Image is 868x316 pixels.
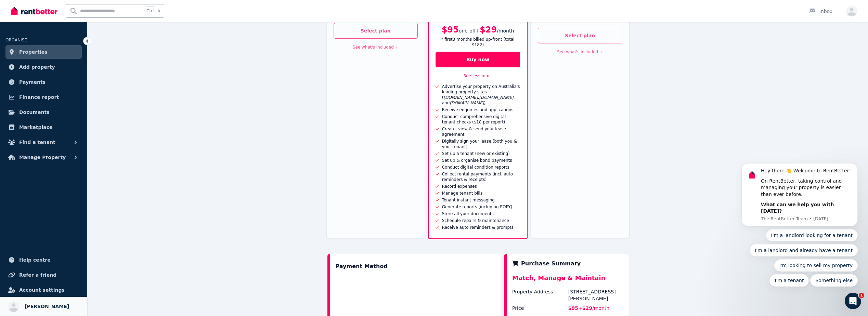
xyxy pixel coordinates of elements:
span: 1 [859,293,864,298]
div: Schedule repairs & maintenance [439,218,509,223]
div: Manage tenant bills [439,190,483,196]
div: Price [512,305,567,312]
a: Add property [5,60,82,74]
div: Tenant instant messaging [439,197,495,203]
a: Finance report [5,90,82,104]
span: $95 [568,305,578,311]
iframe: Intercom live chat [845,293,861,309]
button: Select plan [538,28,622,43]
div: Receive enquiries and applications [439,107,514,113]
span: [PERSON_NAME] [25,302,69,311]
div: Property Address [512,288,567,302]
span: + [578,305,582,311]
a: Documents [5,105,82,119]
button: Buy now [436,52,520,67]
a: See what's included + [353,45,399,50]
div: Advertise your property on Australia's leading property sites ( , , and ) [439,84,520,106]
button: Find a tenant [5,135,82,149]
div: Set up a tenant (new or existing) [439,151,510,156]
a: Properties [5,45,82,59]
span: one-off [459,28,476,34]
span: Find a tenant [19,138,55,146]
img: RentBetter [11,6,57,16]
span: Payments [19,78,46,86]
i: [DOMAIN_NAME] [479,95,513,100]
a: Help centre [5,253,82,267]
span: Properties [19,48,48,56]
span: $29 [480,25,497,35]
span: $29 [582,305,592,311]
div: Collect rental payments (incl. auto reminders & receipts) [439,171,520,182]
span: Marketplace [19,123,52,131]
p: * first 3 month s billed up-front (total $182 ) [436,37,520,48]
div: Purchase Summary [512,260,623,268]
div: [STREET_ADDRESS][PERSON_NAME] [568,288,623,302]
span: + [476,28,480,34]
span: Help centre [19,256,51,264]
span: / month [592,305,609,311]
span: / month [497,28,514,34]
div: Receive auto reminders & prompts [439,225,514,230]
iframe: Intercom notifications message [731,102,868,298]
span: Documents [19,108,50,116]
span: Refer a friend [19,271,56,279]
div: Create, view & send your lease agreement [439,126,520,137]
div: Digitally sign your lease (both you & your tenant) [439,139,520,149]
span: Ctrl [145,6,155,15]
a: See less info - [464,74,492,78]
div: Inbox [808,8,832,15]
a: Payments [5,75,82,89]
div: Generate reports (including EOFY) [439,204,513,210]
i: [DOMAIN_NAME] [443,95,478,100]
span: Manage Property [19,153,66,161]
span: k [158,8,160,14]
span: $95 [442,25,459,35]
i: [DOMAIN_NAME] [450,101,484,105]
a: Refer a friend [5,268,82,282]
span: Add property [19,63,55,71]
button: Select plan [334,23,418,39]
div: Conduct comprehensive digital tenant checks ($18 per report) [439,114,520,125]
a: Marketplace [5,120,82,134]
div: Conduct digital condition reports [439,164,509,170]
button: Manage Property [5,150,82,164]
span: $36 [563,13,580,23]
div: Record expenses [439,184,477,189]
div: Store all your documents [439,211,494,216]
a: Account settings [5,283,82,297]
a: See what's included + [557,50,603,54]
span: Finance report [19,93,59,101]
span: Account settings [19,286,65,294]
div: Match, Manage & Maintain [512,273,623,288]
div: Set up & organise bond payments [439,158,512,163]
span: ORGANISE [5,38,27,42]
div: Payment Method [336,260,388,273]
